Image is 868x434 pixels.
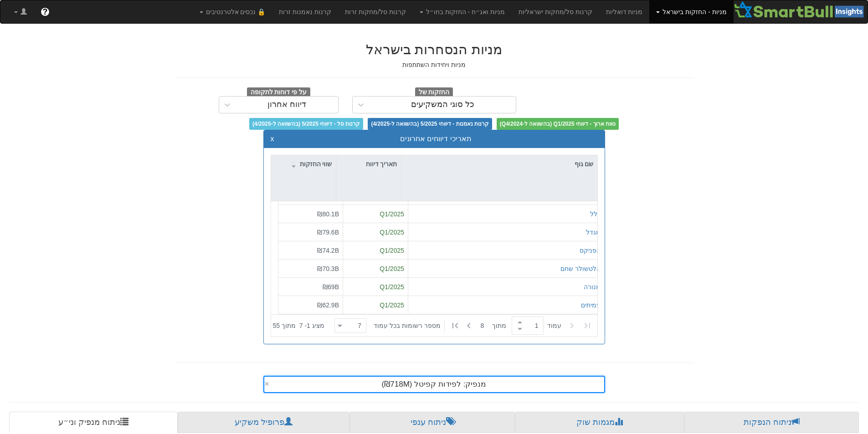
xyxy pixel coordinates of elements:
a: ניתוח הנפקות [684,412,859,434]
a: קרנות נאמנות זרות [272,0,338,23]
div: דיווח אחרון [267,100,306,109]
a: קרנות סל/מחקות זרות [338,0,413,23]
h2: מניות הנסחרות בישראל [175,42,694,57]
button: אלטשולר שחם [560,264,601,273]
span: קרנות סל - דיווחי 5/2025 (בהשוואה ל-4/2025) [249,118,363,130]
a: קרנות סל/מחקות ישראליות [512,0,599,23]
button: x [271,135,274,143]
button: כלל [590,209,601,218]
a: פרופיל משקיע [178,412,349,434]
a: ניתוח ענפי [349,412,515,434]
div: תאריך דיווח [336,155,401,173]
a: מניות דואליות [599,0,650,23]
span: טווח ארוך - דיווחי Q1/2025 (בהשוואה ל-Q4/2024) [497,118,619,130]
div: Q1/2025 [347,264,404,273]
div: ‏מציג 1 - 7 ‏ מתוך 55 [273,316,324,336]
div: ₪70.3B [282,264,339,273]
div: ₪80.1B [282,209,339,218]
span: החזקות של [415,87,453,97]
a: ניתוח מנפיק וני״ע [9,412,178,434]
span: קרנות נאמנות - דיווחי 5/2025 (בהשוואה ל-4/2025) [368,118,492,130]
span: 8 [481,321,492,330]
div: Q1/2025 [347,227,404,236]
span: מנפיק: ‏לפידות קפיטל ‎(₪718M)‎ [382,380,487,388]
button: הפניקס [580,245,601,255]
div: ₪74.2B [282,245,339,255]
a: מניות - החזקות בישראל [649,0,733,23]
div: Q1/2025 [347,282,404,291]
img: Smartbull [734,0,868,19]
a: ? [34,0,56,23]
div: ₪62.9B [282,300,339,309]
div: שם גוף [401,155,597,173]
span: ‏מספר רשומות בכל עמוד [374,321,441,330]
button: מנורה [584,282,601,291]
span: תאריכי דיווחים אחרונים [400,135,472,143]
button: עמיתים [581,300,601,309]
div: Q1/2025 [347,245,404,255]
span: × [264,380,269,388]
div: Q1/2025 [347,300,404,309]
span: על פי דוחות לתקופה [247,87,310,97]
div: שווי החזקות [271,155,336,173]
span: ‏עמוד [547,321,561,330]
h5: מניות ויחידות השתתפות [175,61,694,68]
button: מגדל [586,227,601,236]
div: Q1/2025 [347,209,404,218]
div: ‏ מתוך [331,316,596,336]
a: 🔒 נכסים אלטרנטיבים [193,0,272,23]
span: ? [42,7,47,16]
div: ₪69B [282,282,339,291]
span: Clear value [264,377,272,392]
div: ₪79.6B [282,227,339,236]
div: כל סוגי המשקיעים [411,100,474,109]
a: מניות ואג״ח - החזקות בחו״ל [413,0,512,23]
a: מגמות שוק [515,412,684,434]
